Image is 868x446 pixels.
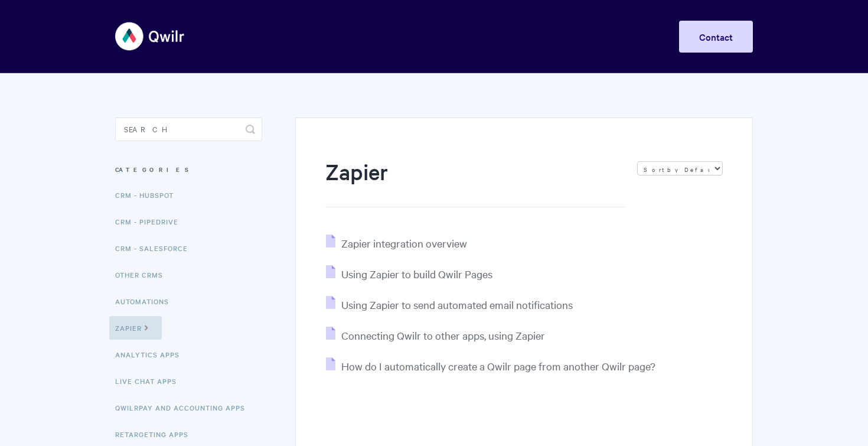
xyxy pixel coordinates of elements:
a: Live Chat Apps [115,369,185,393]
span: How do I automatically create a Qwilr page from another Qwilr page? [341,359,655,373]
a: Connecting Qwilr to other apps, using Zapier [326,328,545,342]
span: Zapier integration overview [341,236,467,250]
h3: Categories [115,159,262,180]
a: QwilrPay and Accounting Apps [115,396,254,419]
a: Using Zapier to send automated email notifications [326,298,573,311]
a: CRM - Salesforce [115,236,197,260]
a: CRM - HubSpot [115,183,182,207]
span: Connecting Qwilr to other apps, using Zapier [341,328,545,342]
img: Qwilr Help Center [115,14,185,58]
a: Contact [679,21,753,53]
h1: Zapier [325,157,625,207]
a: Analytics Apps [115,343,188,366]
a: Using Zapier to build Qwilr Pages [326,267,492,281]
a: Retargeting Apps [115,422,197,446]
a: Zapier integration overview [326,236,467,250]
a: Zapier [109,316,162,340]
a: Automations [115,289,178,313]
a: How do I automatically create a Qwilr page from another Qwilr page? [326,359,655,373]
a: Other CRMs [115,263,172,287]
span: Using Zapier to build Qwilr Pages [341,267,492,281]
select: Page reloads on selection [637,161,723,175]
input: Search [115,118,262,141]
span: Using Zapier to send automated email notifications [341,298,573,311]
a: CRM - Pipedrive [115,210,187,233]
